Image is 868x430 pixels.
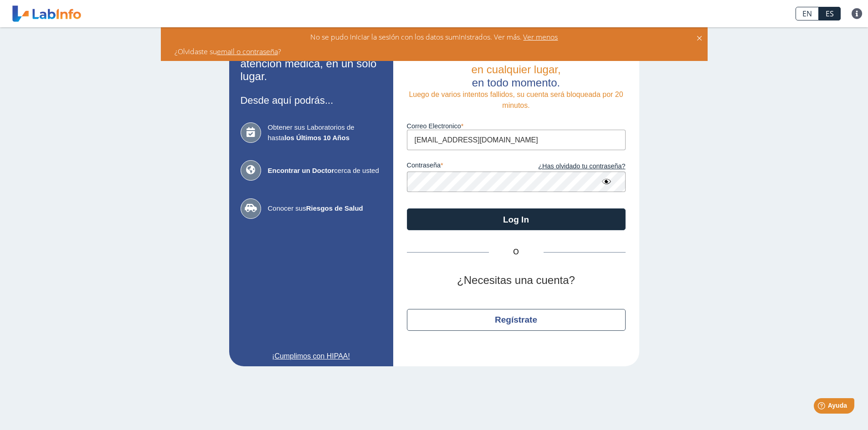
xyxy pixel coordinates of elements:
[819,7,841,20] a: ES
[284,134,349,142] b: los Últimos 10 Años
[522,32,558,42] span: Ver menos
[787,395,858,420] iframe: Help widget launcher
[241,351,382,362] a: ¡Cumplimos con HIPAA!
[407,208,626,230] button: Log In
[407,122,626,130] label: Correo Electronico
[268,122,382,143] span: Obtener sus Laboratorios de hasta
[241,44,382,83] h2: Todas sus necesidades de atención médica, en un solo lugar.
[407,309,626,331] button: Regístrate
[310,32,522,42] span: No se pudo iniciar la sesión con los datos suministrados. Ver más.
[796,7,819,20] a: EN
[409,91,623,109] span: Luego de varios intentos fallidos, su cuenta será bloqueada por 20 minutos.
[175,46,281,56] span: ¿Olvidaste su ?
[471,63,560,76] span: en cualquier lugar,
[217,46,278,56] a: email o contraseña
[241,95,382,106] h3: Desde aquí podrás...
[407,274,626,287] h2: ¿Necesitas una cuenta?
[268,167,334,174] b: Encontrar un Doctor
[268,166,382,176] span: cerca de usted
[407,162,516,172] label: contraseña
[516,162,626,172] a: ¿Has olvidado tu contraseña?
[472,76,560,89] span: en todo momento.
[489,247,544,258] span: O
[268,203,382,214] span: Conocer sus
[306,204,363,212] b: Riesgos de Salud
